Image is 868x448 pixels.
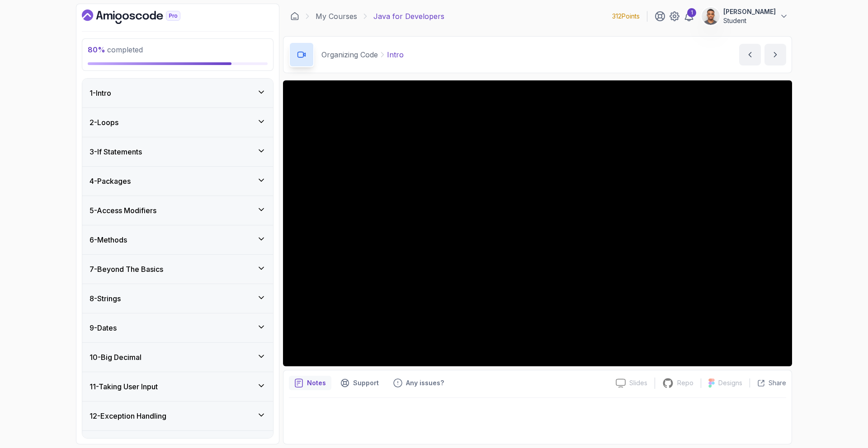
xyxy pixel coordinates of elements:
a: Dashboard [82,9,201,24]
button: 11-Taking User Input [82,372,273,401]
img: user profile image [702,8,719,25]
button: 9-Dates [82,313,273,342]
button: 3-If Statements [82,137,273,166]
h3: 11 - Taking User Input [90,381,158,392]
p: Repo [677,378,693,387]
h3: 2 - Loops [90,117,118,128]
h3: 3 - If Statements [90,146,142,157]
button: 10-Big Decimal [82,343,273,372]
button: 4-Packages [82,167,273,196]
button: notes button [289,376,331,390]
h3: 6 - Methods [90,234,127,245]
p: Slides [629,378,647,387]
h3: 12 - Exception Handling [90,411,166,421]
div: 1 [687,8,696,17]
a: 1 [684,11,694,22]
p: Support [353,378,379,387]
p: Designs [718,378,742,387]
button: 6-Methods [82,225,273,254]
h3: 1 - Intro [90,88,111,98]
p: Java for Developers [373,11,444,22]
button: 7-Beyond The Basics [82,255,273,284]
button: 12-Exception Handling [82,401,273,430]
p: [PERSON_NAME] [723,7,776,16]
button: Feedback button [388,376,449,390]
span: 80 % [88,45,105,54]
a: My Courses [316,11,357,22]
p: 312 Points [612,12,640,21]
button: next content [764,44,786,65]
button: user profile image[PERSON_NAME]Student [702,7,788,25]
p: Share [769,378,786,387]
button: 8-Strings [82,284,273,313]
p: Any issues? [406,378,444,387]
span: completed [88,45,143,54]
button: Share [750,378,786,387]
h3: 9 - Dates [90,322,117,333]
p: Notes [307,378,326,387]
h3: 7 - Beyond The Basics [90,264,163,275]
a: Dashboard [290,12,299,21]
button: 5-Access Modifiers [82,196,273,225]
p: Organizing Code [321,49,378,60]
button: 2-Loops [82,108,273,137]
h3: 4 - Packages [90,176,131,187]
button: 1-Intro [82,79,273,107]
p: Student [723,16,776,25]
iframe: 1 - Intro [283,80,792,366]
h3: 5 - Access Modifiers [90,205,156,216]
button: previous content [739,44,761,65]
h3: 10 - Big Decimal [90,352,142,363]
h3: 8 - Strings [90,293,121,304]
button: Support button [335,376,384,390]
p: Intro [387,49,404,60]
